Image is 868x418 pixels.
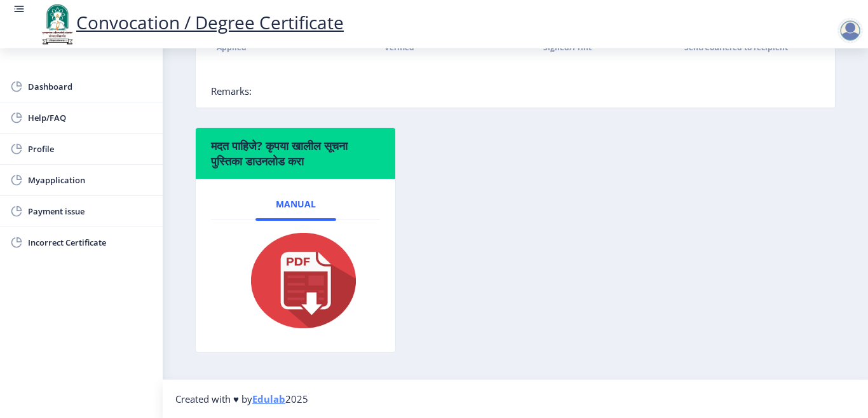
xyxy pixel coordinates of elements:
[255,189,336,219] a: Manual
[28,172,153,188] span: Myapplication
[232,230,359,331] img: pdf.png
[211,138,380,169] h6: मदत पाहिजे? कृपया खालील सूचना पुस्तिका डाउनलोड करा
[28,204,153,219] span: Payment issue
[175,393,308,405] span: Created with ♥ by 2025
[276,199,316,209] span: Manual
[211,85,252,97] span: Remarks:
[28,235,153,250] span: Incorrect Certificate
[28,110,153,125] span: Help/FAQ
[28,141,153,157] span: Profile
[38,3,76,46] img: logo
[252,393,285,405] a: Edulab
[38,10,344,34] a: Convocation / Degree Certificate
[28,79,153,94] span: Dashboard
